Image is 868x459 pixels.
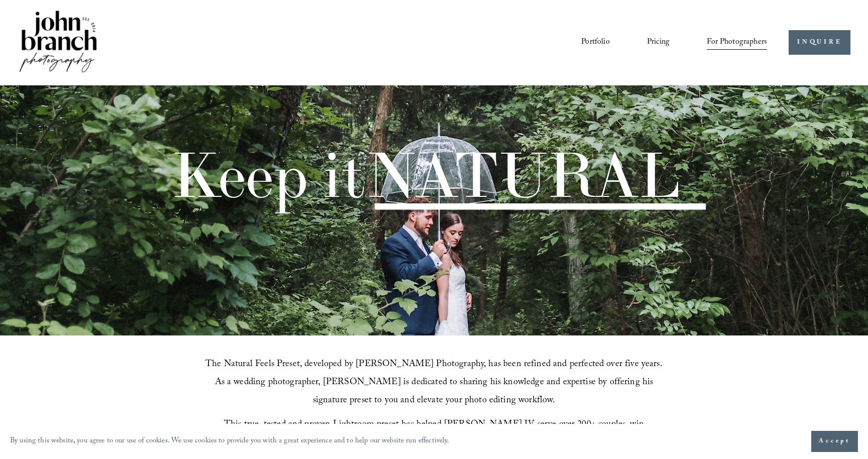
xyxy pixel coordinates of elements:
span: Accept [819,436,850,446]
span: This true, tested and proven Lightroom preset has helped [PERSON_NAME] IV serve over 200+ couples... [206,417,646,451]
span: The Natural Feels Preset, developed by [PERSON_NAME] Photography, has been refined and perfected ... [205,357,665,409]
span: NATURAL [365,135,680,214]
span: For Photographers [707,35,767,50]
p: By using this website, you agree to our use of cookies. We use cookies to provide you with a grea... [10,434,450,449]
a: Portfolio [581,34,609,51]
button: Accept [811,431,858,452]
a: INQUIRE [789,30,850,55]
a: folder dropdown [707,34,767,51]
a: Pricing [647,34,670,51]
h1: Keep it [171,144,680,206]
img: John Branch IV Photography [18,9,99,76]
